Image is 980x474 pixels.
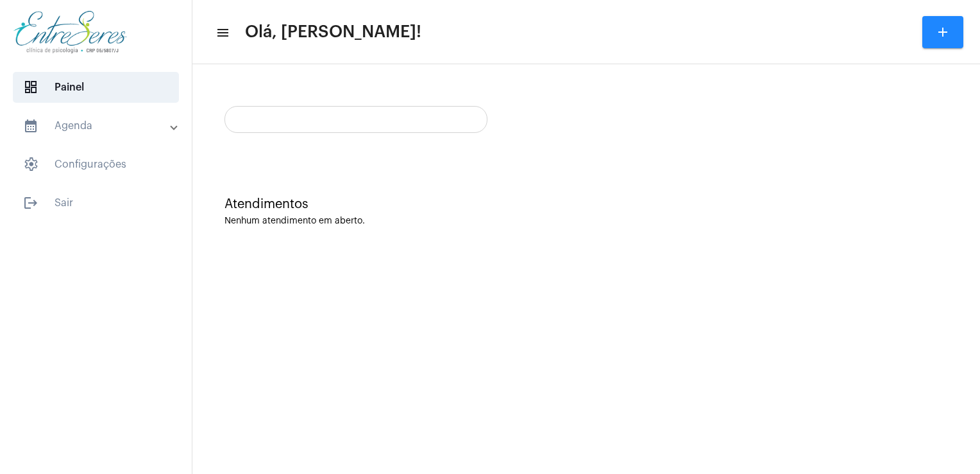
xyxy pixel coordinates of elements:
[13,188,179,218] span: Sair
[23,118,171,134] mat-panel-title: Agenda
[23,195,38,211] mat-icon: sidenav icon
[13,149,179,180] span: Configurações
[224,216,948,226] div: Nenhum atendimento em aberto.
[215,25,228,40] mat-icon: sidenav icon
[23,157,38,172] span: sidenav icon
[224,197,948,211] div: Atendimentos
[8,110,192,141] mat-expansion-panel-header: sidenav iconAgenda
[13,72,179,103] span: Painel
[935,24,950,40] mat-icon: add
[10,6,130,58] img: aa27006a-a7e4-c883-abf8-315c10fe6841.png
[23,118,38,134] mat-icon: sidenav icon
[245,22,421,42] span: Olá, [PERSON_NAME]!
[23,80,38,95] span: sidenav icon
